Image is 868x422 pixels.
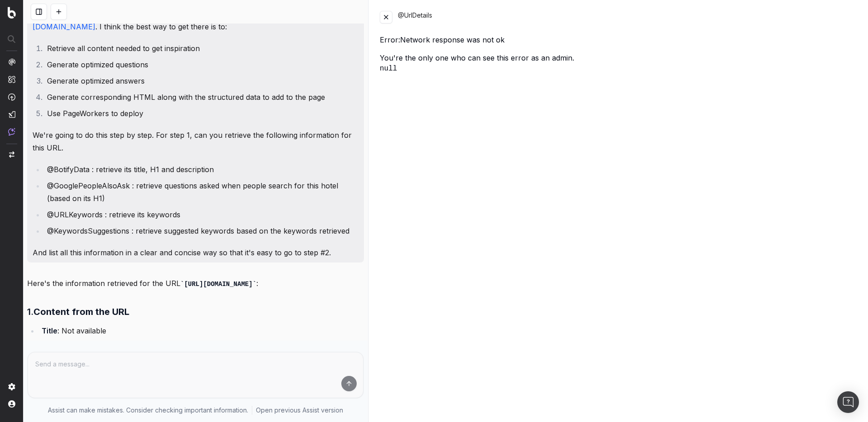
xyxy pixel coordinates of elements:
img: Switch project [9,151,14,158]
img: Analytics [8,58,15,66]
a: Open previous Assist version [256,406,343,415]
li: Generate optimized questions [44,58,359,71]
pre: null [380,63,857,74]
img: Setting [8,383,15,390]
li: Generate optimized answers [44,75,359,87]
p: We're going to do this step by step. For step 1, can you retrieve the following information for t... [33,129,359,154]
li: @GooglePeopleAlsoAsk : retrieve questions asked when people search for this hotel (based on its H1) [44,179,359,205]
li: : Not available [39,324,364,337]
div: Error: Network response was not ok [380,34,857,45]
li: Use PageWorkers to deploy [44,107,359,120]
li: @KeywordsSuggestions : retrieve suggested keywords based on the keywords retrieved [44,225,359,237]
h3: 1. [27,305,364,319]
strong: Content from the URL [33,306,129,317]
p: Here's the information retrieved for the URL : [27,277,364,290]
p: Assist can make mistakes. Consider checking important information. [48,406,248,415]
img: Botify logo [8,7,16,19]
img: Assist [8,128,15,136]
img: Intelligence [8,75,15,83]
li: @BotifyData : retrieve its title, H1 and description [44,163,359,176]
li: @URLKeywords : retrieve its keywords [44,208,359,221]
img: Activation [8,93,15,101]
img: Studio [8,111,15,118]
li: Generate corresponding HTML along with the structured data to add to the page [44,91,359,103]
p: And list all this information in a clear and concise way so that it's easy to go to step #2. [33,246,359,259]
li: Retrieve all content needed to get inspiration [44,42,359,55]
img: My account [8,400,15,408]
code: [URL][DOMAIN_NAME] [180,281,256,288]
div: You're the only one who can see this error as an admin. [380,52,857,74]
div: @UrlDetails [398,11,857,23]
div: Open Intercom Messenger [837,391,859,413]
strong: Title [42,326,57,335]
